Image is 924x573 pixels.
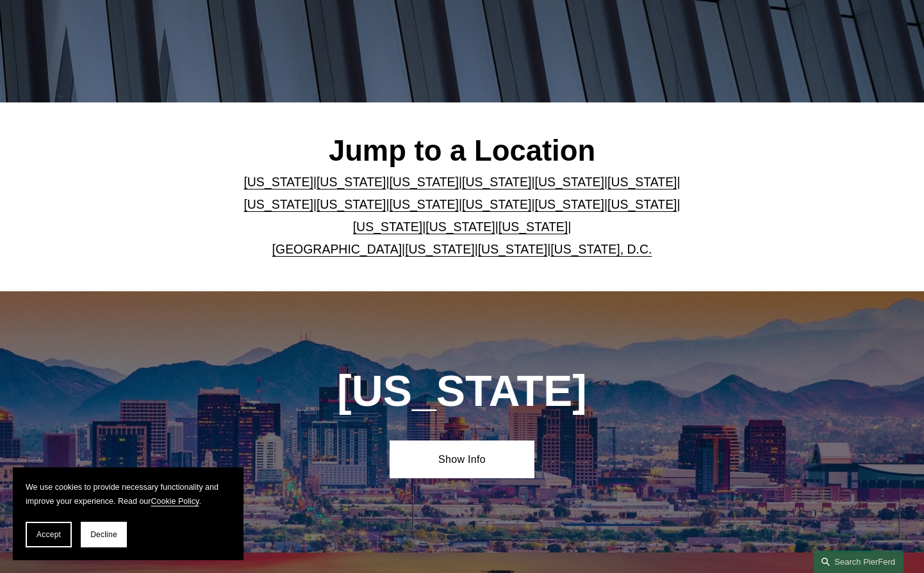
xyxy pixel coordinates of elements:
[607,175,677,189] a: [US_STATE]
[814,551,903,573] a: Search this site
[151,497,199,506] a: Cookie Policy
[535,175,604,189] a: [US_STATE]
[81,522,127,547] button: Decline
[209,171,716,261] p: | | | | | | | | | | | | | | | | | |
[353,220,422,234] a: [US_STATE]
[535,197,604,211] a: [US_STATE]
[26,480,231,509] p: We use cookies to provide necessary functionality and improve your experience. Read our .
[37,530,61,539] span: Accept
[405,242,474,256] a: [US_STATE]
[499,220,568,234] a: [US_STATE]
[389,197,458,211] a: [US_STATE]
[389,175,458,189] a: [US_STATE]
[607,197,677,211] a: [US_STATE]
[281,366,643,416] h1: [US_STATE]
[13,467,243,560] section: Cookie banner
[26,522,72,547] button: Accept
[390,440,534,478] a: Show Info
[478,242,547,256] a: [US_STATE]
[243,197,313,211] a: [US_STATE]
[425,220,495,234] a: [US_STATE]
[462,175,531,189] a: [US_STATE]
[462,197,531,211] a: [US_STATE]
[209,133,716,168] h2: Jump to a Location
[272,242,402,256] a: [GEOGRAPHIC_DATA]
[317,175,386,189] a: [US_STATE]
[243,175,313,189] a: [US_STATE]
[90,530,117,539] span: Decline
[317,197,386,211] a: [US_STATE]
[550,242,652,256] a: [US_STATE], D.C.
